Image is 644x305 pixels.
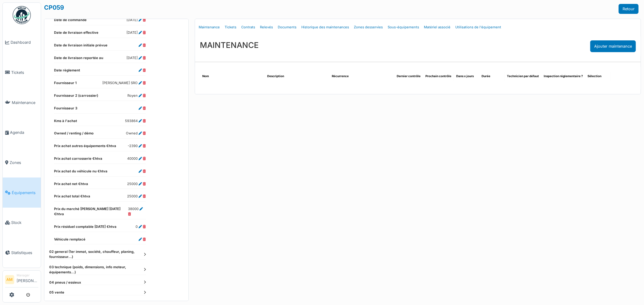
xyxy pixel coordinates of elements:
a: AM Manager[PERSON_NAME] [5,273,38,288]
a: Dashboard [3,27,41,58]
dt: Prix achat du véhicule nu €htva [54,169,107,176]
th: Sélection [585,72,610,81]
dt: Kms à l'achat [54,118,77,126]
dd: 40000 [127,156,146,161]
dt: Prix achat carrosserie €htva [54,156,102,164]
dt: 04 pneus / essieux [49,280,146,285]
span: Maintenance [12,100,38,105]
span: Tickets [11,70,38,75]
dt: Date de livraison effective [54,30,98,38]
a: Zones desservies [351,20,385,34]
dt: Fournisseur 2 (carrossier) [54,93,98,101]
span: Agenda [10,130,38,135]
dt: Date de commande [54,17,87,25]
a: Statistiques [3,238,41,268]
div: Ajouter maintenance [590,40,636,52]
a: Équipements [3,178,41,208]
a: Maintenance [196,20,222,34]
th: Prochain contrôle [423,72,454,81]
a: CP059 [44,4,64,11]
dt: Prix achat total €htva [54,194,90,201]
th: Dernier contrôle [394,72,423,81]
a: Stock [3,208,41,238]
li: AM [5,275,14,284]
dd: [DATE] [127,17,146,23]
dd: [PERSON_NAME] SRO [102,80,146,86]
dd: 25000 [127,194,146,199]
a: Matériel associé [421,20,453,34]
th: Dans x jours [454,72,479,81]
span: Dashboard [11,39,38,45]
dt: 02 general (1er immat, société, chauffeur, planing, fournisseur...) [49,249,146,259]
a: Utilisations de l'équipement [453,20,504,34]
dt: Prix achat net €htva [54,181,88,189]
a: Relevés [258,20,275,34]
dt: Fournisseur 1 [54,80,77,88]
dd: -2390 [128,143,146,149]
dd: Royen [127,93,146,98]
a: Zones [3,148,41,178]
dt: 03 technique (poids, dimensions, info moteur, équipements...) [49,265,146,275]
dd: Owned [126,131,146,136]
span: Zones [10,160,38,165]
dt: Prix achat autres équipements €htva [54,143,116,151]
dt: Véhicule remplacé [54,237,85,244]
dt: Owned / renting / démo [54,131,94,138]
div: Manager [17,273,38,278]
dd: [DATE] [127,55,146,61]
a: Historique des maintenances [299,20,351,34]
th: Inspection réglementaire ? [541,72,585,81]
a: Contrats [239,20,258,34]
dt: 05 vente [49,290,146,295]
li: [PERSON_NAME] [17,273,38,286]
dt: Fournisseur 3 [54,106,77,113]
dd: 25000 [127,181,146,187]
h3: MAINTENANCE [200,40,259,50]
dt: Prix du marché [PERSON_NAME] [DATE] €htva [54,206,128,219]
dt: Date de livraison reportée au [54,55,103,63]
dt: Prix résiduel comptable [DATE] €htva [54,224,117,232]
dt: Date règlement [54,68,80,75]
img: Badge_color-CXgf-gQk.svg [13,6,31,24]
dd: [DATE] [127,30,146,35]
span: Équipements [12,190,38,196]
th: Nom [200,72,265,81]
a: Agenda [3,118,41,148]
span: Stock [11,220,38,225]
a: Documents [275,20,299,34]
a: Maintenance [3,87,41,118]
dd: 38000 [128,206,146,217]
dd: 593864 [125,118,146,124]
dd: 0 [136,224,146,229]
span: Statistiques [11,250,38,256]
th: Récurrence [329,72,394,81]
a: Tickets [222,20,239,34]
a: Sous-équipements [385,20,421,34]
th: Technicien par défaut [505,72,541,81]
th: Description [265,72,330,81]
th: Durée [479,72,505,81]
a: Retour [619,4,639,14]
dt: Date de livraison initiale prévue [54,43,107,50]
a: Tickets [3,58,41,88]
